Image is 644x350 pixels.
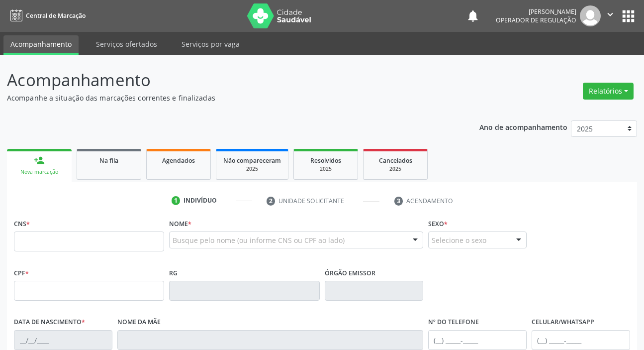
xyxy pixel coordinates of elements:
[7,7,86,24] a: Central de Marcação
[26,11,86,20] span: Central de Marcação
[7,68,448,93] p: Acompanhamento
[620,7,637,25] button: apps
[172,196,181,205] div: 1
[428,315,479,330] label: Nº do Telefone
[173,235,345,245] span: Busque pelo nome (ou informe CNS ou CPF ao lado)
[379,156,412,165] span: Cancelados
[169,216,191,232] label: Nome
[14,330,112,350] input: __/__/____
[14,315,85,330] label: Data de nascimento
[605,9,616,20] i: 
[14,168,65,176] div: Nova marcação
[479,120,567,133] p: Ano de acompanhamento
[532,315,594,330] label: Celular/WhatsApp
[428,330,527,350] input: (__) _____-_____
[117,315,161,330] label: Nome da mãe
[223,156,281,165] span: Não compareceram
[223,165,281,173] div: 2025
[370,165,420,173] div: 2025
[301,165,351,173] div: 2025
[532,330,630,350] input: (__) _____-_____
[89,35,164,53] a: Serviços ofertados
[325,265,375,281] label: Órgão emissor
[466,9,480,23] button: notifications
[583,83,634,100] button: Relatórios
[3,35,79,55] a: Acompanhamento
[432,235,486,245] span: Selecione o sexo
[184,196,217,205] div: Indivíduo
[601,5,620,26] button: 
[496,7,576,16] div: [PERSON_NAME]
[14,265,29,281] label: CPF
[14,216,30,232] label: CNS
[162,156,195,165] span: Agendados
[580,5,601,26] img: img
[428,216,448,232] label: Sexo
[175,35,247,53] a: Serviços por vaga
[169,265,178,281] label: RG
[34,155,45,166] div: person_add
[310,156,341,165] span: Resolvidos
[7,93,448,103] p: Acompanhe a situação das marcações correntes e finalizadas
[99,156,118,165] span: Na fila
[496,16,576,24] span: Operador de regulação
